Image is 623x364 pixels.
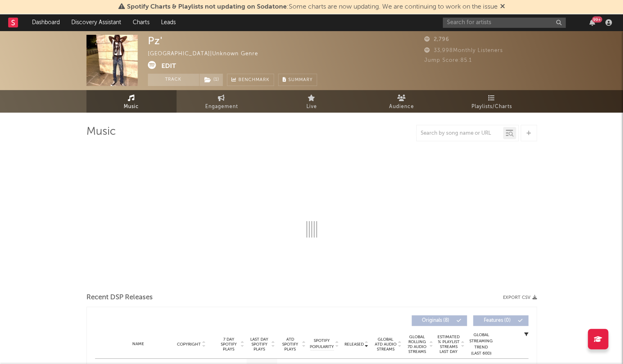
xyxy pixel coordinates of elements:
input: Search for artists [443,18,566,28]
a: Music [86,90,177,113]
a: Benchmark [227,74,274,86]
span: Originals ( 8 ) [417,318,455,323]
button: Edit [161,61,176,71]
a: Audience [357,90,447,113]
span: Released [344,342,364,347]
span: Global ATD Audio Streams [374,337,397,352]
a: Discovery Assistant [66,14,127,31]
span: Jump Score: 85.1 [424,58,472,63]
a: Charts [127,14,155,31]
span: Spotify Charts & Playlists not updating on Sodatone [127,4,287,10]
span: Features ( 0 ) [478,318,516,323]
div: 99 + [592,16,602,23]
span: Global Rolling 7D Audio Streams [406,335,428,354]
div: Name [111,341,165,347]
span: : Some charts are now updating. We are continuing to work on the issue [127,4,498,10]
a: Leads [155,14,181,31]
button: Originals(8) [412,315,467,326]
span: Benchmark [238,75,270,85]
span: Spotify Popularity [310,338,334,350]
span: Recent DSP Releases [86,293,153,303]
span: Music [124,102,139,112]
span: Estimated % Playlist Streams Last Day [437,335,460,354]
div: Pz' [148,35,163,47]
button: Track [148,74,199,86]
span: Last Day Spotify Plays [249,337,270,352]
span: ( 1 ) [199,74,223,86]
div: Global Streaming Trend (Last 60D) [469,332,494,357]
div: [GEOGRAPHIC_DATA] | Unknown Genre [148,49,267,59]
span: 2,796 [424,37,449,42]
span: 7 Day Spotify Plays [218,337,240,352]
span: Dismiss [500,4,505,10]
button: Summary [278,74,317,86]
span: Live [306,102,317,112]
span: Engagement [205,102,238,112]
button: Export CSV [503,295,537,300]
span: 33,998 Monthly Listeners [424,48,503,53]
input: Search by song name or URL [417,130,503,137]
button: (1) [199,74,223,86]
span: Summary [288,78,313,82]
a: Dashboard [26,14,66,31]
span: Audience [389,102,414,112]
span: Playlists/Charts [471,102,512,112]
a: Playlists/Charts [447,90,537,113]
a: Live [267,90,357,113]
span: ATD Spotify Plays [279,337,301,352]
button: Features(0) [473,315,528,326]
a: Engagement [177,90,267,113]
span: Copyright [177,342,201,347]
button: 99+ [589,19,595,26]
